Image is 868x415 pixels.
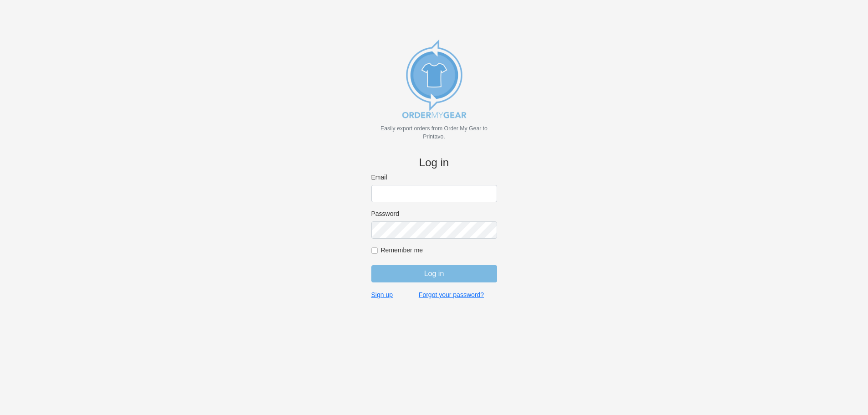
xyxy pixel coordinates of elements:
[419,291,484,299] a: Forgot your password?
[371,173,497,181] label: Email
[389,33,480,124] img: new_omg_export_logo-652582c309f788888370c3373ec495a74b7b3fc93c8838f76510ecd25890bcc4.png
[371,124,497,141] p: Easily export orders from Order My Gear to Printavo.
[381,246,497,254] label: Remember me
[371,291,393,299] a: Sign up
[371,210,497,218] label: Password
[371,156,497,169] h4: Log in
[371,265,497,282] input: Log in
